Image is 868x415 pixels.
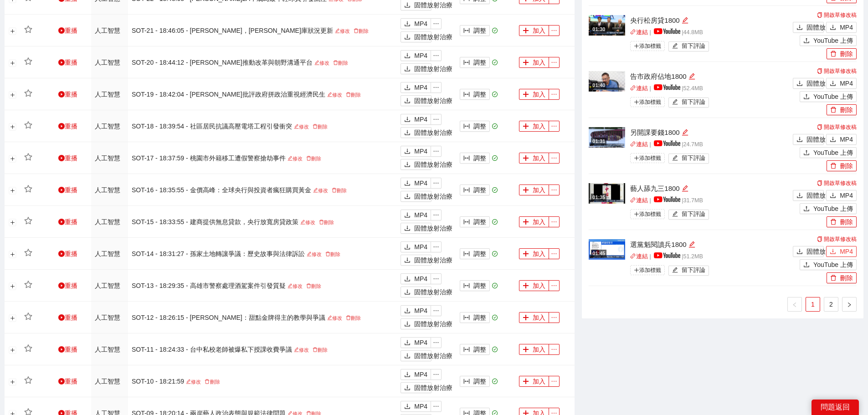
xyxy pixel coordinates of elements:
[830,248,836,256] span: 下載
[473,91,486,98] font: 調整
[826,78,857,89] button: 下載MP4
[346,92,351,97] span: 刪除
[9,123,16,130] button: 展開行
[404,66,411,73] span: 下載
[313,188,318,193] span: 編輯
[793,78,824,89] button: 下載固體放射治療
[431,148,441,154] span: 省略
[519,25,549,36] button: 加加入
[800,35,857,46] button: 上傳YouTube 上傳
[460,216,490,227] button: 列寬調整
[354,28,359,33] span: 刪除
[473,154,486,162] font: 調整
[533,91,545,98] font: 加入
[688,71,695,82] div: 編輯
[404,148,411,155] span: 下載
[840,50,853,57] font: 刪除
[592,26,605,32] font: 01:30
[630,253,648,260] a: 關聯連結
[682,155,705,161] font: 留下評論
[404,84,411,92] span: 下載
[460,89,490,100] button: 列寬調整
[549,248,560,259] button: 省略
[589,71,625,92] img: 2bfdeebd-53ce-42a1-9607-c69e205adbd0.jpg
[9,155,16,162] button: 展開行
[401,159,431,170] button: 下載固體放射治療
[630,253,636,259] span: 關聯
[299,124,309,129] font: 修改
[460,121,490,132] button: 列寬調整
[824,180,857,186] font: 開啟草修改稿
[404,34,411,41] span: 下載
[460,25,490,36] button: 列寬調整
[682,43,705,49] font: 留下評論
[549,89,560,100] button: 省略
[401,18,431,29] button: 下載MP4
[312,251,322,257] font: 修改
[668,41,709,51] button: 編輯留下評論
[793,246,824,257] button: 下載固體放射治療
[431,180,441,186] span: 省略
[796,24,803,31] span: 下載
[401,146,431,157] button: 下載MP4
[401,241,431,252] button: 下載MP4
[414,1,452,9] font: 固體放射治療
[549,123,559,129] span: 省略
[65,154,77,162] font: 重播
[431,20,441,27] span: 省略
[827,216,857,227] button: 刪除刪除
[294,124,299,129] span: 編輯
[806,136,845,143] font: 固體放射治療
[9,219,16,226] button: 展開行
[327,92,332,97] span: 編輯
[830,51,837,58] span: 刪除
[800,203,857,214] button: 上傳YouTube 上傳
[333,60,338,65] span: 刪除
[688,73,695,80] span: 編輯
[793,134,824,145] button: 下載固體放射治療
[431,116,441,123] span: 省略
[404,97,411,105] span: 下載
[288,156,293,161] span: 編輯
[431,114,442,125] button: 省略
[682,183,688,194] div: 編輯
[431,50,442,61] button: 省略
[654,140,680,146] img: yt_logo_rgb_light.a676ea31.png
[630,141,636,147] span: 關聯
[314,60,319,65] span: 編輯
[473,59,486,66] font: 調整
[840,192,853,199] font: MP4
[431,146,442,157] button: 省略
[463,123,470,130] span: 列寬
[636,29,648,36] font: 連結
[401,191,431,202] button: 下載固體放射治療
[589,239,625,260] img: 9d7a8d46-eedd-45f6-9953-14f4a02f409b.jpg
[630,29,648,36] a: 關聯連結
[463,187,470,194] span: 列寬
[654,28,680,34] img: yt_logo_rgb_light.a676ea31.png
[813,37,853,44] font: YouTube 上傳
[589,15,625,36] img: 04ee2006-3b8c-46dd-926e-9f8b1ca582c6.jpg
[793,190,824,201] button: 下載固體放射治療
[636,253,648,260] font: 連結
[533,154,545,162] font: 加入
[589,127,625,148] img: 24902b3a-c69d-4cc9-a627-eb5ad0aec7e6.jpg
[58,219,65,225] span: 遊戲圈
[404,180,411,187] span: 下載
[630,85,648,92] a: 關聯連結
[431,212,441,218] span: 省略
[58,59,65,66] span: 遊戲圈
[523,219,529,226] span: 加
[318,124,328,129] font: 刪除
[592,138,605,144] font: 01:31
[404,244,411,251] span: 下載
[318,188,328,193] font: 修改
[682,129,688,136] span: 編輯
[307,251,312,256] span: 編輯
[533,218,545,225] font: 加入
[311,156,321,161] font: 刪除
[65,250,77,257] font: 重播
[636,85,648,92] font: 連結
[806,24,845,31] font: 固體放射治療
[65,186,77,194] font: 重播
